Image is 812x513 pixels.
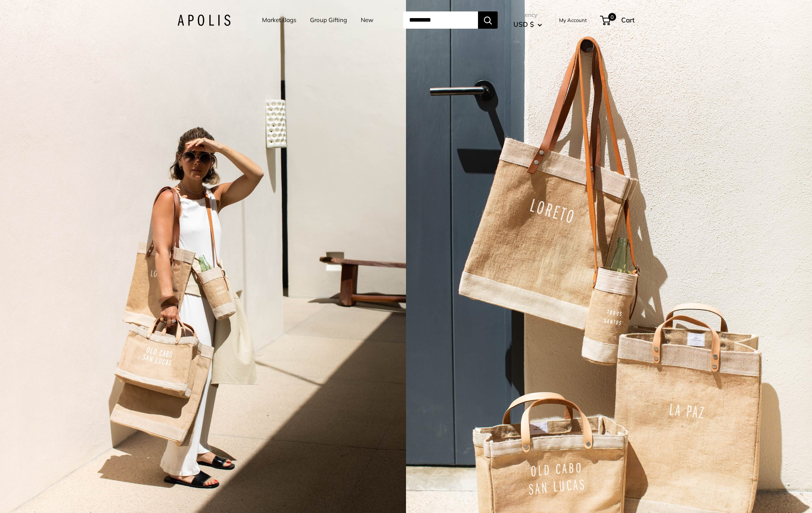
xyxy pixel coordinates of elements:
[262,15,296,26] a: Market Bags
[559,15,587,25] a: My Account
[601,14,635,26] a: 0 Cart
[513,9,542,20] span: Currency
[310,15,347,26] a: Group Gifting
[608,13,616,21] span: 0
[403,11,478,29] input: Search...
[513,18,542,31] button: USD $
[621,16,635,24] span: Cart
[478,11,498,29] button: Search
[361,15,373,26] a: New
[177,15,231,26] img: Apolis
[513,20,534,28] span: USD $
